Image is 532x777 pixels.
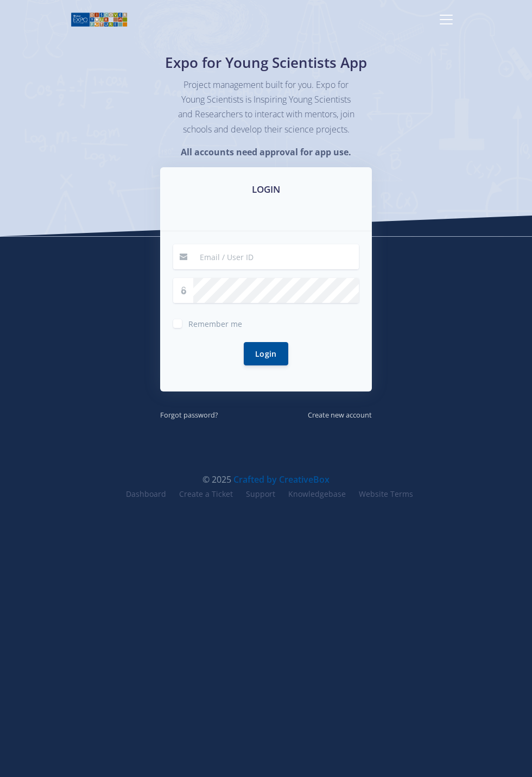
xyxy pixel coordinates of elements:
a: Crafted by CreativeBox [233,473,330,485]
small: Create new account [308,410,372,420]
button: Toggle navigation [431,9,461,30]
div: © 2025 [79,473,453,486]
span: Knowledgebase [288,489,346,499]
h1: Expo for Young Scientists App [128,52,404,73]
a: Create a Ticket [173,486,239,502]
a: Dashboard [119,486,173,502]
span: Remember me [188,319,242,329]
a: Knowledgebase [282,486,352,502]
strong: All accounts need approval for app use. [181,146,351,158]
input: Email / User ID [193,244,359,269]
a: Forgot password? [160,408,218,420]
h3: LOGIN [173,182,359,197]
p: Project management built for you. Expo for Young Scientists is Inspiring Young Scientists and Res... [176,78,356,137]
a: Create new account [308,408,372,420]
a: Website Terms [352,486,413,502]
small: Forgot password? [160,410,218,420]
a: Support [239,486,282,502]
img: logo01.png [71,11,128,28]
button: Login [244,342,288,365]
